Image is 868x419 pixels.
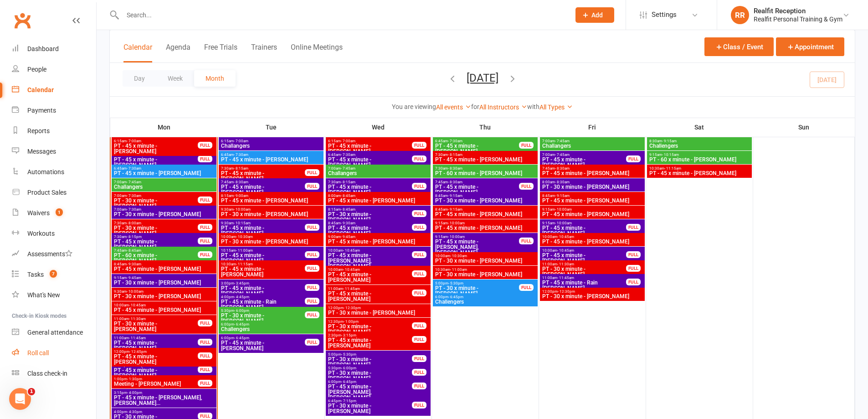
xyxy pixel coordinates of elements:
th: Fri [539,118,646,137]
span: - 10:45am [557,248,574,253]
span: 9:15am [542,207,643,212]
span: - 10:45am [129,303,146,307]
span: 8:15am [328,207,412,212]
div: Realfit Personal Training & Gym [754,15,842,23]
span: PT - 30 x minute - [PERSON_NAME] [435,198,536,203]
span: PT - 30 x minute - [PERSON_NAME] [113,198,198,209]
span: - 7:00am [341,139,355,143]
iframe: Intercom live chat [9,388,31,410]
div: FULL [198,197,212,203]
span: 10:00am [113,303,215,307]
span: - 1:00pm [344,320,359,324]
span: - 11:30am [129,317,146,321]
strong: for [471,103,479,110]
div: FULL [519,238,534,244]
div: FULL [412,224,426,231]
span: 8:45am [435,207,536,212]
span: - 7:45am [555,153,570,157]
th: Sat [646,118,753,137]
span: PT - 45 x minute - [PERSON_NAME] [328,291,412,302]
span: PT - 45 x minute - [PERSON_NAME] [328,272,412,283]
span: - 10:00am [127,290,144,294]
span: - 3:45pm [234,281,249,285]
th: Sun [753,118,855,137]
span: - 7:30am [127,207,141,212]
span: - 8:45am [341,194,355,198]
span: - 7:45am [127,180,141,184]
div: FULL [412,142,426,149]
div: People [27,66,46,73]
a: Reports [12,121,96,141]
span: 7:00am [113,207,215,212]
div: Class check-in [27,370,67,377]
span: 7:30am [328,180,412,184]
span: 8:45am [435,194,536,198]
span: 10:00am [221,235,322,239]
span: - 8:45am [127,248,141,253]
div: FULL [305,169,319,176]
span: PT - 30 x minute - [PERSON_NAME] [221,313,305,324]
span: 1 [28,388,35,395]
span: - 11:45am [557,276,574,280]
span: PT - 30 x minute - [PERSON_NAME] [113,212,215,217]
div: FULL [626,279,641,285]
a: Dashboard [12,39,96,59]
div: FULL [305,298,319,305]
span: PT - 45 x minute - [PERSON_NAME], [PERSON_NAME]... [328,253,412,269]
span: 9:30am [113,290,215,294]
div: FULL [519,142,534,149]
span: 6:45am [328,153,412,157]
span: - 8:30am [448,166,462,171]
span: PT - 45 x minute - [PERSON_NAME] [221,285,305,296]
span: 9:15am [435,221,536,225]
span: 11:00am [542,276,627,280]
span: - 9:15am [448,207,462,212]
a: People [12,59,96,80]
span: - 9:15am [555,194,570,198]
a: All Types [539,103,573,111]
a: General attendance kiosk mode [12,322,96,343]
div: FULL [198,155,212,162]
div: FULL [412,183,426,190]
span: 4:00pm [221,295,305,299]
span: - 8:45am [341,207,355,212]
span: 7:00am [542,139,643,143]
span: 7:00am [542,153,627,157]
span: - 8:30am [448,180,462,184]
span: 7:30am [113,221,198,225]
span: - 7:30am [127,166,141,171]
span: - 10:00am [234,207,251,212]
span: - 9:45am [341,235,355,239]
span: PT - 45 x minute - [PERSON_NAME] [542,253,627,264]
div: General attendance [27,329,83,336]
span: 11:00am [328,287,412,291]
div: FULL [626,224,641,231]
span: 9:15am [649,153,750,157]
span: - 10:00am [448,235,465,239]
div: FULL [305,284,319,291]
span: 8:15am [221,194,322,198]
div: FULL [412,210,426,217]
div: Automations [27,168,64,176]
span: 10:30am [649,166,750,171]
div: Dashboard [27,45,59,52]
span: 10:30am [221,262,305,266]
div: Messages [27,148,56,155]
a: Calendar [12,80,96,100]
button: Month [194,70,236,87]
span: PT - 45 x minute - [PERSON_NAME] [221,225,305,236]
button: Agenda [166,43,190,62]
span: Challangers [113,184,215,190]
div: FULL [626,265,641,272]
span: - 11:45am [343,287,360,291]
span: PT - 30 x minute - [PERSON_NAME] [113,280,215,285]
span: PT - 30 x minute - [PERSON_NAME] [113,225,198,236]
span: 6:15am [113,139,198,143]
span: 11:00am [113,317,198,321]
a: Tasks 7 [12,264,96,285]
span: - 8:15pm [127,235,142,239]
span: - 12:30pm [558,290,575,294]
div: FULL [198,238,212,244]
a: All events [436,103,471,111]
span: - 11:00am [450,268,467,272]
